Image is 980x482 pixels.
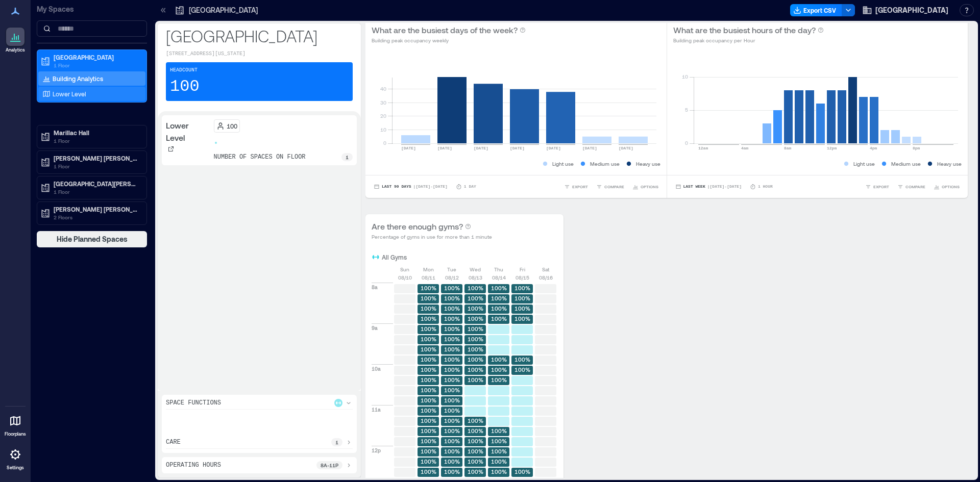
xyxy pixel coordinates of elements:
text: 100% [491,427,507,434]
p: Tue [447,265,456,273]
p: My Spaces [37,4,147,14]
span: EXPORT [873,184,889,190]
tspan: 10 [681,73,688,80]
p: care [166,438,181,446]
text: 4am [741,146,749,150]
text: 100% [468,376,483,383]
p: 9a [372,324,378,332]
p: Heavy use [636,160,660,168]
text: 100% [421,458,436,465]
text: 100% [468,305,483,312]
p: 8a - 11p [321,461,338,469]
text: 100% [468,417,483,424]
text: 100% [514,305,530,312]
text: 100% [421,417,436,424]
text: [DATE] [474,146,488,150]
p: 08/10 [398,273,412,282]
p: Percentage of gyms in use for more than 1 minute [372,233,492,241]
p: Space Functions [166,399,221,407]
text: 100% [468,285,483,291]
button: Export CSV [790,4,842,16]
text: 100% [491,285,507,291]
text: 100% [444,448,460,454]
p: Sat [542,265,549,273]
text: 4pm [870,146,877,150]
text: 100% [491,366,507,373]
p: [PERSON_NAME] [PERSON_NAME] [54,205,139,213]
p: 12p [372,446,381,454]
text: 100% [421,325,436,332]
text: 100% [421,356,436,363]
p: Light use [552,160,574,168]
text: 100% [421,315,436,322]
p: 1 Day [464,184,476,190]
text: 100% [444,305,460,312]
tspan: 5 [684,107,688,113]
p: Analytics [6,47,25,53]
text: 100% [421,407,436,414]
button: Last 90 Days |[DATE]-[DATE] [372,182,450,192]
button: EXPORT [562,182,590,192]
p: Light use [853,160,875,168]
tspan: 20 [380,113,386,119]
p: Heavy use [937,160,962,168]
a: Analytics [3,24,28,56]
text: 100% [421,366,436,373]
tspan: 10 [380,126,386,133]
text: 100% [421,336,436,342]
text: 100% [421,285,436,291]
span: COMPARE [604,184,624,190]
text: 100% [444,458,460,465]
p: 08/16 [539,273,553,282]
text: 100% [444,468,460,475]
text: 100% [421,376,436,383]
p: 100 [170,77,200,97]
text: 100% [444,336,460,342]
text: 100% [468,366,483,373]
p: 08/14 [492,273,506,282]
text: 100% [491,376,507,383]
p: 1 [335,438,338,446]
p: 1 Hour [758,184,773,190]
button: OPTIONS [932,182,962,192]
p: 08/15 [516,273,529,282]
button: Hide Planned Spaces [37,231,147,247]
a: Floorplans [2,409,29,440]
text: 100% [421,397,436,403]
text: 100% [421,346,436,352]
p: Mon [423,265,434,273]
p: Settings [7,465,24,471]
p: All Gyms [382,253,407,261]
p: 08/13 [469,273,482,282]
tspan: 0 [684,140,688,146]
text: 100% [444,346,460,352]
text: 100% [444,376,460,383]
text: 100% [491,458,507,465]
a: Settings [3,442,28,474]
p: [GEOGRAPHIC_DATA] [54,53,139,61]
text: 12pm [827,146,837,150]
text: 100% [514,356,530,363]
p: 1 Floor [54,61,139,69]
text: 100% [444,397,460,403]
p: Are there enough gyms? [372,220,463,233]
p: Fri [520,265,525,273]
text: 100% [514,315,530,322]
text: 100% [421,387,436,393]
text: 100% [491,356,507,363]
p: Sun [400,265,409,273]
text: 100% [444,285,460,291]
text: 100% [514,468,530,475]
p: 1 Floor [54,188,139,196]
p: [PERSON_NAME] [PERSON_NAME] [54,154,139,162]
text: 100% [468,295,483,301]
text: 100% [468,315,483,322]
text: [DATE] [437,146,452,150]
text: [DATE] [546,146,561,150]
text: 100% [444,315,460,322]
text: 100% [468,336,483,342]
text: 100% [491,315,507,322]
p: 1 Floor [54,137,139,145]
p: Lower Level [53,90,86,98]
p: Floorplans [5,431,26,437]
